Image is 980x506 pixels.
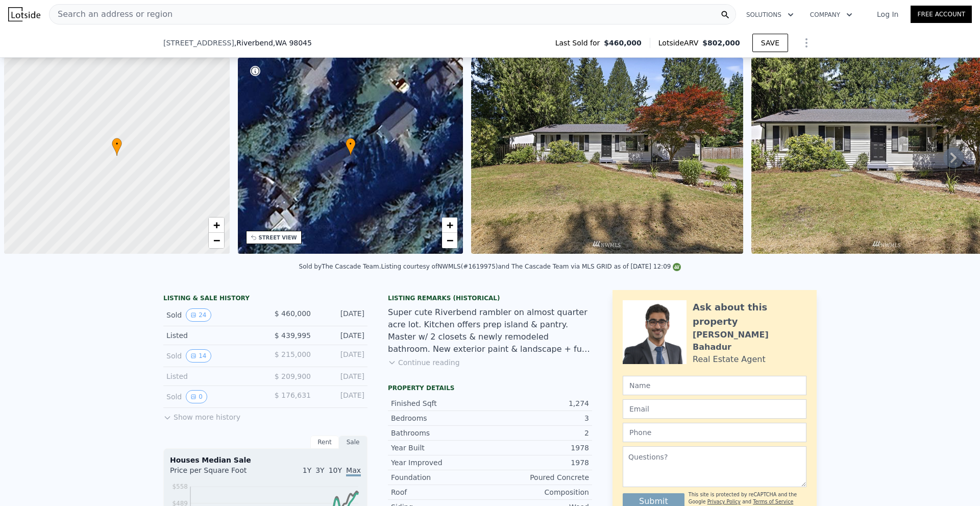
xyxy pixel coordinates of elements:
span: $460,000 [604,38,642,48]
div: Listing courtesy of NWMLS (#1619975) and The Cascade Team via MLS GRID as of [DATE] 12:09 [381,263,681,270]
div: Ask about this property [693,300,806,329]
div: Houses Median Sale [170,455,361,465]
input: Email [623,399,806,419]
div: 3 [490,413,589,423]
div: [DATE] [319,349,364,363]
button: Solutions [738,6,802,24]
img: Sale: 119147736 Parcel: 97684264 [471,58,743,254]
div: Listed [166,330,257,341]
div: STREET VIEW [259,234,297,242]
span: 10Y [329,466,342,474]
div: Listing Remarks (Historical) [388,294,592,302]
div: Sold by The Cascade Team . [299,263,381,270]
a: Free Account [911,6,972,23]
button: Show more history [163,408,240,422]
div: Foundation [391,472,490,483]
span: $ 439,995 [275,331,311,340]
div: Real Estate Agent [693,353,766,366]
button: Continue reading [388,357,460,368]
span: Lotside ARV [658,38,702,48]
a: Zoom in [442,218,457,233]
a: Terms of Service [753,499,793,504]
div: [DATE] [319,330,364,341]
div: LISTING & SALE HISTORY [163,294,367,304]
div: Poured Concrete [490,472,589,483]
a: Zoom out [209,233,224,248]
div: • [112,138,122,156]
span: − [213,234,219,247]
span: • [346,139,356,149]
div: Bathrooms [391,428,490,438]
span: • [112,139,122,149]
div: 1978 [490,443,589,453]
div: [DATE] [319,390,364,403]
a: Log In [865,9,911,19]
div: • [346,138,356,156]
div: Year Built [391,443,490,453]
div: Finished Sqft [391,398,490,408]
input: Name [623,376,806,395]
span: Last Sold for [555,38,604,48]
div: Super cute Riverbend rambler on almost quarter acre lot. Kitchen offers prep island & pantry. Mas... [388,306,592,355]
button: View historical data [186,349,211,363]
div: Rent [310,436,339,449]
div: [DATE] [319,371,364,381]
div: Sold [166,308,257,322]
div: 2 [490,428,589,438]
a: Zoom in [209,218,224,233]
span: 1Y [303,466,311,474]
input: Phone [623,423,806,442]
div: Sale [339,436,367,449]
span: $ 176,631 [275,391,311,399]
a: Privacy Policy [707,499,741,504]
div: [DATE] [319,308,364,322]
span: $ 209,900 [275,372,311,380]
div: Price per Square Foot [170,465,265,481]
img: Lotside [8,7,40,21]
span: Search an address or region [50,8,173,20]
tspan: $558 [172,483,188,490]
img: NWMLS Logo [673,263,681,271]
span: $ 460,000 [275,309,311,318]
div: Composition [490,487,589,497]
span: + [213,219,219,231]
span: $ 215,000 [275,350,311,358]
div: [PERSON_NAME] Bahadur [693,329,806,353]
div: Listed [166,371,257,381]
button: SAVE [752,34,788,52]
div: 1978 [490,457,589,468]
a: Zoom out [442,233,457,248]
div: Property details [388,384,592,392]
span: [STREET_ADDRESS] [163,38,234,48]
div: Sold [166,349,257,363]
span: $802,000 [702,39,740,47]
span: Max [346,466,361,476]
div: Bedrooms [391,413,490,423]
button: Company [802,6,861,24]
span: , WA 98045 [273,39,312,47]
button: Show Options [796,33,817,53]
div: Sold [166,390,257,403]
button: View historical data [186,308,211,322]
div: 1,274 [490,398,589,408]
span: + [447,219,453,231]
div: Year Improved [391,457,490,468]
button: View historical data [186,390,207,403]
span: , Riverbend [234,38,312,48]
span: − [447,234,453,247]
span: 3Y [315,466,324,474]
div: Roof [391,487,490,497]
